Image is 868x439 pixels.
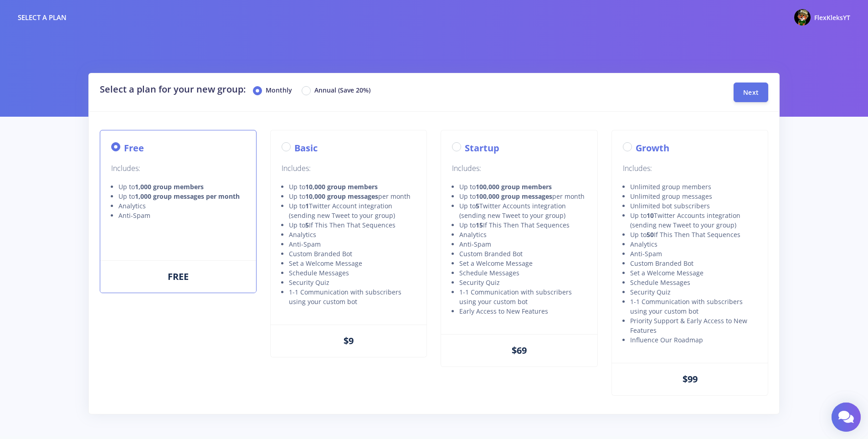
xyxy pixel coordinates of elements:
li: Set a Welcome Message [289,258,416,268]
li: Security Quiz [630,287,757,297]
label: Growth [636,141,669,155]
li: Unlimited group members [630,182,757,191]
strong: 10,000 group members [305,182,378,191]
li: Security Quiz [289,278,416,287]
li: Up to [118,182,245,191]
li: Set a Welcome Message [630,268,757,278]
label: Monthly [266,85,292,96]
li: Unlimited bot subscribers [630,201,757,211]
li: Analytics [118,201,245,211]
li: Security Quiz [459,278,586,287]
li: Up to If This Then That Sequences [289,220,416,230]
strong: 10,000 group messages [305,192,378,201]
span: FREE [168,270,189,283]
label: Annual (Save 20%) [314,85,370,96]
label: Startup [465,141,499,155]
li: Up to Twitter Accounts integration (sending new Tweet to your group) [630,211,757,230]
li: Up to [459,182,586,191]
li: Analytics [459,230,586,239]
p: Includes: [111,162,245,175]
strong: 5 [305,221,309,229]
strong: 5 [476,201,479,210]
li: Influence Our Roadmap [630,335,757,345]
li: Up to per month [289,191,416,201]
a: @TeleFlex Photo FlexKleksYT [787,7,850,27]
p: Includes: [623,162,757,175]
span: $69 [512,344,527,356]
strong: 1,000 group members [135,182,204,191]
li: Custom Branded Bot [630,258,757,268]
h2: Select a plan for your new group: [100,83,712,96]
li: Up to If This Then That Sequences [630,230,757,239]
li: Analytics [630,239,757,249]
span: $9 [344,335,354,347]
li: Set a Welcome Message [459,258,586,268]
p: Includes: [452,162,586,175]
li: Schedule Messages [289,268,416,278]
li: Priority Support & Early Access to New Features [630,316,757,335]
strong: 100,000 group members [476,182,552,191]
img: @TeleFlex Photo [794,9,811,26]
li: 1-1 Communication with subscribers using your custom bot [289,287,416,306]
li: Anti-Spam [118,211,245,220]
li: Schedule Messages [630,278,757,287]
span: FlexKleksYT [814,13,850,22]
strong: 10 [647,211,654,220]
li: Early Access to New Features [459,306,586,316]
div: Select a plan [18,12,67,23]
button: Next [734,83,768,102]
strong: 50 [647,230,654,239]
li: Unlimited group messages [630,191,757,201]
li: Anti-Spam [289,239,416,249]
span: Next [743,88,759,97]
li: Anti-Spam [459,239,586,249]
strong: 1,000 group messages per month [135,192,240,201]
strong: 15 [476,221,483,229]
li: Analytics [289,230,416,239]
li: Up to per month [459,191,586,201]
li: Up to If This Then That Sequences [459,220,586,230]
li: Up to Twitter Accounts integration (sending new Tweet to your group) [459,201,586,220]
strong: 100,000 group messages [476,192,552,201]
li: Schedule Messages [459,268,586,278]
p: Includes: [282,162,416,175]
li: 1-1 Communication with subscribers using your custom bot [630,297,757,316]
li: Anti-Spam [630,249,757,258]
li: Up to [118,191,245,201]
li: Up to [289,182,416,191]
li: Up to Twitter Account integration (sending new Tweet to your group) [289,201,416,220]
span: $99 [683,373,698,385]
li: Custom Branded Bot [459,249,586,258]
li: 1-1 Communication with subscribers using your custom bot [459,287,586,306]
li: Custom Branded Bot [289,249,416,258]
label: Free [124,141,144,155]
strong: 1 [305,201,309,210]
label: Basic [294,141,318,155]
